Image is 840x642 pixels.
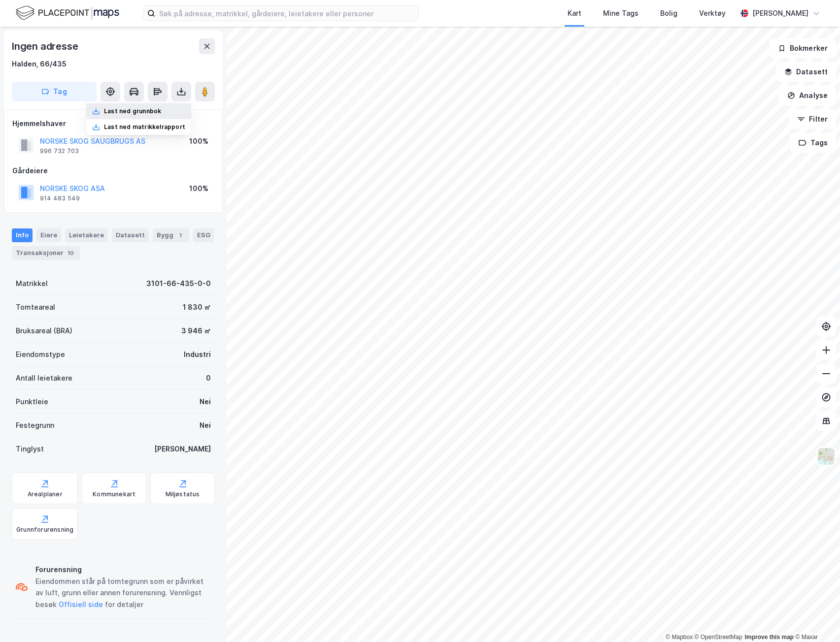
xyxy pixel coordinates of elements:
div: Nei [200,396,211,408]
img: logo.f888ab2527a4732fd821a326f86c7f29.svg [16,4,119,22]
a: OpenStreetMap [695,634,742,641]
img: Z [817,447,836,466]
button: Analyse [779,86,836,105]
div: Verktøy [699,7,726,19]
a: Improve this map [745,634,794,641]
div: ESG [193,228,214,242]
div: Punktleie [16,396,48,408]
input: Søk på adresse, matrikkel, gårdeiere, leietakere eller personer [155,6,418,21]
div: Tinglyst [16,443,44,455]
div: 100% [189,135,208,147]
div: Mine Tags [603,7,638,19]
div: Kart [568,7,581,19]
div: Transaksjoner [12,246,80,260]
div: Antall leietakere [16,372,72,384]
div: Ingen adresse [12,38,80,54]
div: 100% [189,183,208,194]
div: Bolig [660,7,677,19]
div: 914 483 549 [40,194,80,202]
div: 10 [66,248,76,258]
iframe: Chat Widget [791,595,840,642]
div: Kontrollprogram for chat [791,595,840,642]
div: Datasett [112,228,149,242]
div: 1 [175,230,185,240]
div: Eiendommen står på tomtegrunn som er påvirket av luft, grunn eller annen forurensning. Vennligst ... [35,576,211,611]
div: Grunnforurensning [16,526,73,534]
button: Tag [12,82,97,101]
div: Miljøstatus [166,490,200,498]
div: Eiere [36,228,61,242]
div: Festegrunn [16,419,54,431]
div: Gårdeiere [12,165,214,177]
button: Bokmerker [770,38,836,58]
div: Forurensning [35,564,211,576]
div: 3 946 ㎡ [181,325,211,337]
a: Mapbox [666,634,693,641]
div: Kommunekart [93,490,135,498]
button: Tags [790,133,836,153]
div: Last ned grunnbok [104,107,161,115]
div: 0 [206,372,211,384]
div: Industri [184,349,211,360]
div: Eiendomstype [16,349,65,360]
div: [PERSON_NAME] [154,443,211,455]
div: Leietakere [65,228,108,242]
div: Arealplaner [28,490,63,498]
div: Matrikkel [16,278,48,289]
div: 3101-66-435-0-0 [146,278,211,289]
div: Halden, 66/435 [12,58,67,70]
div: 1 830 ㎡ [183,301,211,313]
div: Tomteareal [16,301,55,313]
div: 996 732 703 [40,147,79,155]
div: Hjemmelshaver [12,118,214,129]
div: [PERSON_NAME] [752,7,808,19]
button: Filter [789,109,836,129]
button: Datasett [776,62,836,82]
div: Bruksareal (BRA) [16,325,72,337]
div: Last ned matrikkelrapport [104,123,185,131]
div: Info [12,228,33,242]
div: Bygg [153,228,189,242]
div: Nei [200,419,211,431]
